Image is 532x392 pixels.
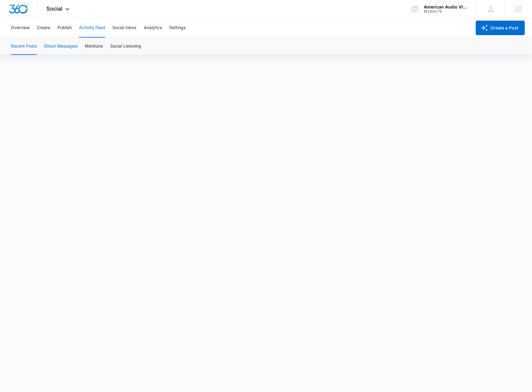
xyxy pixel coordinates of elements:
[85,38,103,55] button: Mentions
[424,5,468,9] div: account name
[11,18,30,38] button: Overview
[46,5,62,12] span: Social
[169,18,186,38] button: Settings
[424,9,468,14] div: account id
[37,18,50,38] button: Create
[44,38,78,55] button: Direct Messages
[11,38,37,55] button: Recent Posts
[58,18,72,38] button: Publish
[476,21,525,35] button: Create a Post
[110,38,141,55] button: Social Listening
[112,18,137,38] button: Social Inbox
[79,18,105,38] button: Activity Feed
[144,18,162,38] button: Analytics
